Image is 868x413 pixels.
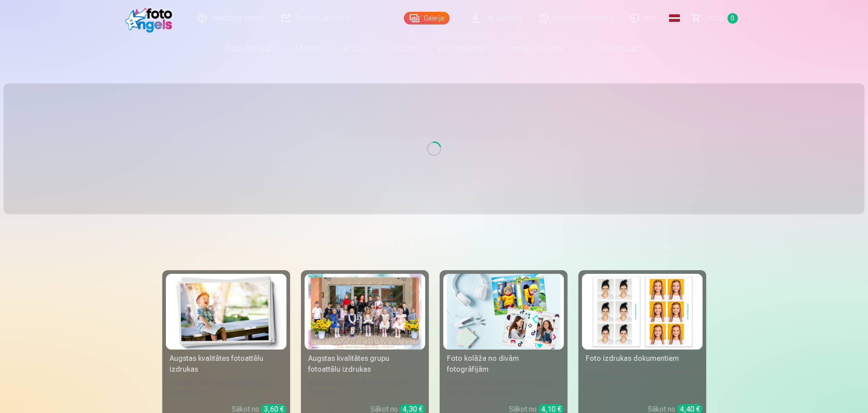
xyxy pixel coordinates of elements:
[285,36,334,62] a: Magnēti
[705,13,724,24] span: Grozs
[170,236,699,252] h3: Foto izdrukas
[166,379,286,397] div: 210 gsm papīrs, piesātināta krāsa un detalizācija
[727,13,738,24] span: 0
[305,379,425,397] div: Spilgtas krāsas uz Fuji Film Crystal fotopapīra
[170,274,283,350] img: Augstas kvalitātes fotoattēlu izdrukas
[498,36,574,62] a: Atslēgu piekariņi
[427,36,498,62] a: Foto kalendāri
[443,379,564,397] div: [DEMOGRAPHIC_DATA] neaizmirstami mirkļi vienā skaistā bildē
[574,36,652,62] a: Visi produkti
[216,36,285,62] a: Foto izdrukas
[334,36,379,62] a: Krūzes
[582,353,703,364] div: Foto izdrukas dokumentiem
[447,274,560,350] img: Foto kolāža no divām fotogrāfijām
[582,368,703,397] div: Universālas foto izdrukas dokumentiem (6 fotogrāfijas)
[166,353,286,375] div: Augstas kvalitātes fotoattēlu izdrukas
[305,353,425,375] div: Augstas kvalitātes grupu fotoattēlu izdrukas
[125,4,177,33] img: /fa1
[404,12,450,24] a: Galerija
[443,353,564,375] div: Foto kolāža no divām fotogrāfijām
[379,36,427,62] a: Suvenīri
[586,274,699,350] img: Foto izdrukas dokumentiem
